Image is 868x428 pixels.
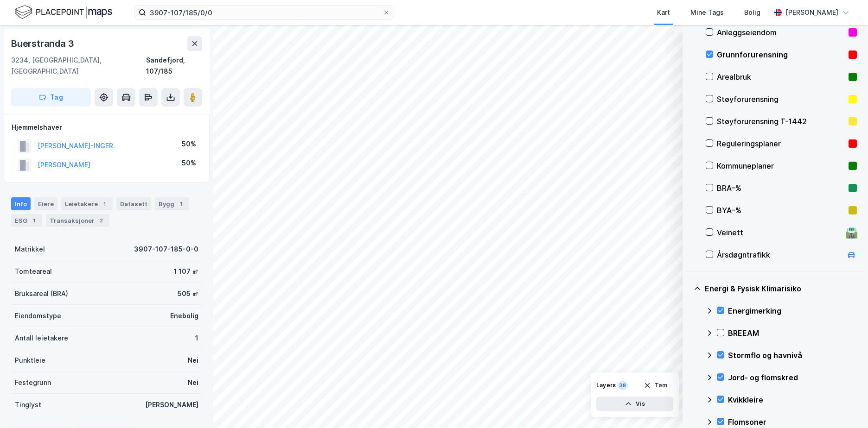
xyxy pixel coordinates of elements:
[728,372,857,383] div: Jord- og flomskred
[188,355,198,366] div: Nei
[11,55,146,77] div: 3234, [GEOGRAPHIC_DATA], [GEOGRAPHIC_DATA]
[717,27,845,38] div: Anleggseiendom
[12,122,202,133] div: Hjemmelshaver
[728,394,857,405] div: Kvikkleire
[15,355,45,366] div: Punktleie
[182,138,196,150] div: 50%
[15,4,112,20] img: logo.f888ab2527a4732fd821a326f86c7f29.svg
[717,138,845,149] div: Reguleringsplaner
[717,49,845,60] div: Grunnforurensning
[29,216,38,225] div: 1
[116,197,151,210] div: Datasett
[728,350,857,361] div: Stormflo og havnivå
[155,197,189,210] div: Bygg
[705,283,857,294] div: Energi & Fysisk Klimarisiko
[717,249,842,260] div: Årsdøgntrafikk
[690,7,724,18] div: Mine Tags
[134,244,198,255] div: 3907-107-185-0-0
[596,382,616,389] div: Layers
[657,7,670,18] div: Kart
[96,216,106,225] div: 2
[638,378,673,393] button: Tøm
[195,333,198,344] div: 1
[176,199,185,208] div: 1
[717,183,845,194] div: BRA–%
[34,197,57,210] div: Eiere
[11,36,76,51] div: Buerstranda 3
[100,199,109,208] div: 1
[178,288,198,299] div: 505 ㎡
[146,6,383,19] input: Søk på adresse, matrikkel, gårdeiere, leietakere eller personer
[785,7,838,18] div: [PERSON_NAME]
[15,333,68,344] div: Antall leietakere
[15,288,68,299] div: Bruksareal (BRA)
[728,305,857,316] div: Energimerking
[61,197,113,210] div: Leietakere
[15,377,51,388] div: Festegrunn
[717,160,845,171] div: Kommuneplaner
[717,94,845,105] div: Støyforurensning
[170,310,198,321] div: Enebolig
[728,327,857,339] div: BREEAM
[145,399,198,410] div: [PERSON_NAME]
[15,310,61,321] div: Eiendomstype
[46,214,109,227] div: Transaksjoner
[15,399,41,410] div: Tinglyst
[11,197,31,210] div: Info
[717,116,845,127] div: Støyforurensning T-1442
[618,381,628,390] div: 38
[15,244,45,255] div: Matrikkel
[717,227,842,238] div: Veinett
[11,88,91,107] button: Tag
[174,266,198,277] div: 1 107 ㎡
[728,416,857,428] div: Flomsoner
[717,205,845,216] div: BYA–%
[188,377,198,388] div: Nei
[11,214,42,227] div: ESG
[182,157,196,169] div: 50%
[744,7,760,18] div: Bolig
[146,55,202,77] div: Sandefjord, 107/185
[596,397,673,411] button: Vis
[717,71,845,82] div: Arealbruk
[15,266,52,277] div: Tomteareal
[822,384,868,428] iframe: Chat Widget
[845,227,858,239] div: 🛣️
